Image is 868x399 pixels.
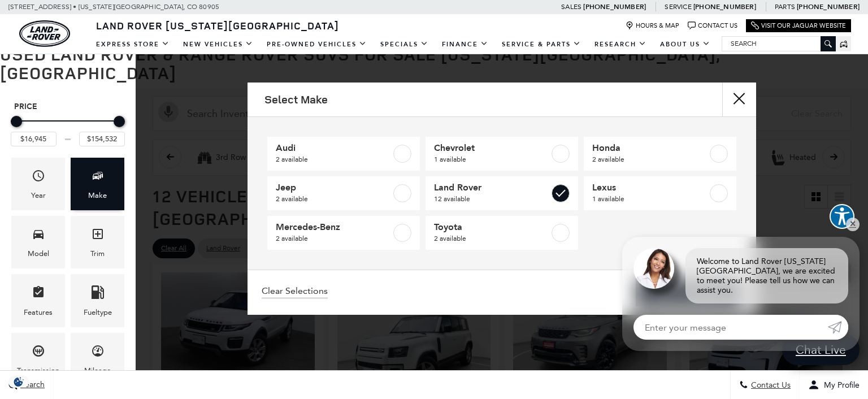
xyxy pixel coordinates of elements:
[495,34,588,54] a: Service & Parts
[32,224,45,248] span: Model
[11,112,125,146] div: Price
[583,2,646,11] a: [PHONE_NUMBER]
[91,224,105,248] span: Trim
[588,34,653,54] a: Research
[71,333,124,385] div: MileageMileage
[685,248,848,303] div: Welcome to Land Rover [US_STATE][GEOGRAPHIC_DATA], we are excited to meet you! Please tell us how...
[6,376,32,388] img: Opt-Out Icon
[176,34,260,54] a: New Vehicles
[11,216,65,268] div: ModelModel
[14,102,121,112] h5: Price
[17,365,59,377] div: Transmission
[260,34,374,54] a: Pre-Owned Vehicles
[88,189,107,202] div: Make
[276,182,391,193] span: Jeep
[32,341,45,365] span: Transmission
[267,176,420,210] a: Jeep2 available
[91,166,105,189] span: Make
[797,2,860,11] a: [PHONE_NUMBER]
[688,21,737,30] a: Contact Us
[91,341,105,365] span: Mileage
[11,116,22,127] div: Minimum Price
[434,182,549,193] span: Land Rover
[830,204,854,229] button: Explore your accessibility options
[722,83,756,116] button: close
[84,365,111,377] div: Mileage
[722,37,835,50] input: Search
[633,315,828,340] input: Enter your message
[276,193,391,205] span: 2 available
[592,193,708,205] span: 1 available
[267,216,420,250] a: Mercedes-Benz2 available
[633,248,674,289] img: Agent profile photo
[32,166,45,189] span: Year
[426,137,578,171] a: Chevrolet1 available
[592,182,708,193] span: Lexus
[561,3,581,11] span: Sales
[434,154,549,165] span: 1 available
[748,380,791,390] span: Contact Us
[592,142,708,154] span: Honda
[584,137,736,171] a: Honda2 available
[626,21,679,30] a: Hours & Map
[31,189,46,202] div: Year
[267,137,420,171] a: Audi2 available
[592,154,708,165] span: 2 available
[11,158,65,210] div: YearYear
[19,20,70,47] a: land-rover
[71,216,124,268] div: TrimTrim
[6,376,32,388] section: Click to Open Cookie Consent Modal
[71,158,124,210] div: MakeMake
[434,193,549,205] span: 12 available
[11,333,65,385] div: TransmissionTransmission
[24,306,53,319] div: Features
[775,3,795,11] span: Parts
[11,132,57,146] input: Minimum
[800,371,868,399] button: Open user profile menu
[374,34,435,54] a: Specials
[89,19,346,32] a: Land Rover [US_STATE][GEOGRAPHIC_DATA]
[71,274,124,327] div: FueltypeFueltype
[751,21,846,30] a: Visit Our Jaguar Website
[96,19,339,32] span: Land Rover [US_STATE][GEOGRAPHIC_DATA]
[276,233,391,244] span: 2 available
[819,380,860,390] span: My Profile
[32,283,45,306] span: Features
[89,34,176,54] a: EXPRESS STORE
[276,154,391,165] span: 2 available
[584,176,736,210] a: Lexus1 available
[84,306,112,319] div: Fueltype
[276,142,391,154] span: Audi
[653,34,717,54] a: About Us
[426,216,578,250] a: Toyota2 available
[276,222,391,233] span: Mercedes-Benz
[262,285,328,299] a: Clear Selections
[114,116,125,127] div: Maximum Price
[11,274,65,327] div: FeaturesFeatures
[434,233,549,244] span: 2 available
[90,248,105,260] div: Trim
[426,176,578,210] a: Land Rover12 available
[8,3,219,11] a: [STREET_ADDRESS] • [US_STATE][GEOGRAPHIC_DATA], CO 80905
[435,34,495,54] a: Finance
[91,283,105,306] span: Fueltype
[665,3,691,11] span: Service
[434,222,549,233] span: Toyota
[28,248,49,260] div: Model
[264,93,328,106] h2: Select Make
[79,132,125,146] input: Maximum
[828,315,848,340] a: Submit
[693,2,756,11] a: [PHONE_NUMBER]
[19,20,70,47] img: Land Rover
[830,204,854,231] aside: Accessibility Help Desk
[89,34,717,54] nav: Main Navigation
[434,142,549,154] span: Chevrolet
